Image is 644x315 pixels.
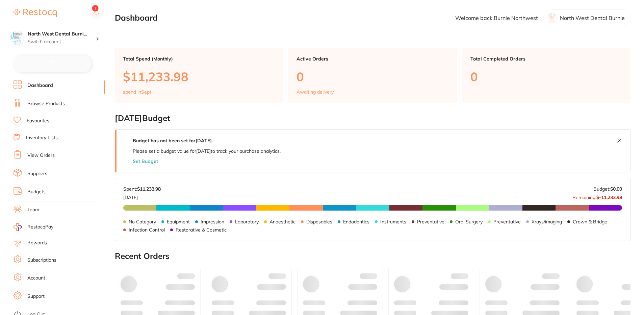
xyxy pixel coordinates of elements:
p: $11,233.98 [123,70,275,83]
a: Inventory Lists [26,135,58,141]
p: Oral Surgery [455,219,483,224]
p: Impression [201,219,224,224]
a: Restocq Logo [14,5,57,21]
h2: Recent Orders [115,251,630,261]
a: Support [27,293,45,300]
p: Total Completed Orders [470,56,622,62]
img: North West Dental Burnie [10,31,24,45]
p: Disposables [306,219,332,224]
h4: North West Dental Burnie [28,31,96,38]
a: Active Orders0Awaiting delivery [288,48,457,103]
p: 0 [470,70,622,83]
p: Preventative [493,219,521,224]
a: Favourites [27,118,49,124]
a: View Orders [27,152,55,159]
p: Switch account [28,39,96,45]
h2: Dashboard [115,13,158,23]
strong: Budget has not been set for [DATE] . [133,138,213,144]
a: Total Spend (Monthly)$11,233.98spend inSept [115,48,283,103]
p: Laboratory [235,219,259,224]
p: Anaesthetic [269,219,295,224]
p: Restorative & Cosmetic [176,227,227,232]
p: Remaining: [572,192,622,200]
p: spend in Sept [123,89,151,95]
p: No Category [129,219,156,224]
p: Crown & Bridge [573,219,607,224]
p: Awaiting delivery [297,89,334,95]
p: Active Orders [297,56,448,62]
strong: $-11,233.98 [596,194,622,200]
p: Preventative [417,219,444,224]
a: Suppliers [27,170,47,177]
p: North West Dental Burnie [560,15,625,21]
a: Browse Products [27,100,65,107]
a: Dashboard [27,82,53,89]
a: Budgets [27,189,46,195]
span: RestocqPay [27,224,53,231]
a: Subscriptions [27,257,56,264]
p: Infection Control [129,227,165,232]
p: Total Spend (Monthly) [123,56,275,62]
p: Equipment [167,219,190,224]
p: Spent: [123,186,161,192]
h2: [DATE] Budget [115,114,630,123]
p: Xrays/imaging [532,219,562,224]
p: Instruments [380,219,406,224]
a: Rewards [27,240,47,246]
p: 0 [297,70,448,83]
a: Account [27,275,45,282]
strong: $11,233.98 [137,186,161,192]
p: Budget: [593,186,622,192]
a: Team [27,207,39,213]
a: RestocqPay [14,223,53,231]
p: Please set a budget value for [DATE] to track your purchase analytics. [133,148,281,154]
p: [DATE] [123,192,161,200]
button: Set Budget [133,159,158,164]
strong: $0.00 [610,186,622,192]
a: Total Completed Orders0 [462,48,630,103]
img: Restocq Logo [14,9,57,17]
p: Endodontics [343,219,369,224]
img: RestocqPay [14,223,22,231]
p: Welcome back, Burnie Northwest [455,15,538,21]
